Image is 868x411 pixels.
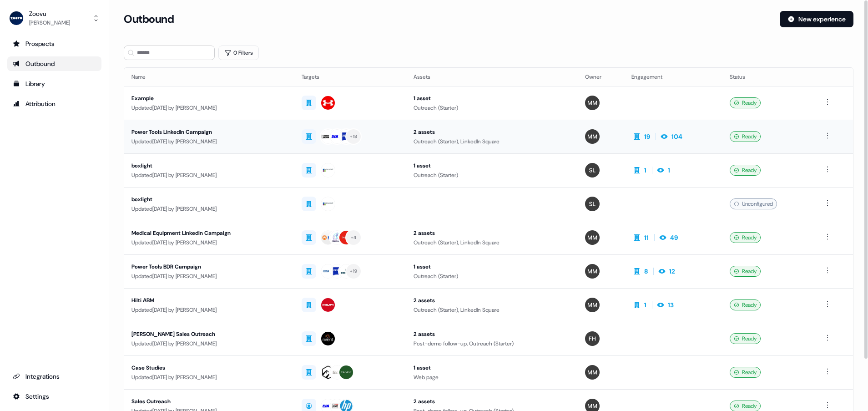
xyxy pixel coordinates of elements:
th: Name [124,68,294,86]
th: Status [722,68,815,86]
th: Owner [578,68,624,86]
div: Updated [DATE] by [PERSON_NAME] [131,103,287,112]
h3: Outbound [124,12,174,26]
div: Attribution [13,99,96,108]
div: Outreach (Starter) [414,272,570,281]
div: 1 [644,166,646,175]
div: [PERSON_NAME] Sales Outreach [131,330,287,339]
div: Updated [DATE] by [PERSON_NAME] [131,373,287,382]
div: boxlight [131,161,287,170]
div: 2 assets [414,228,570,238]
div: 2 assets [414,127,570,137]
div: 1 asset [414,363,570,372]
div: Example [131,94,287,103]
div: 1 asset [414,161,570,170]
div: 8 [644,267,648,276]
div: Updated [DATE] by [PERSON_NAME] [131,204,287,213]
div: Updated [DATE] by [PERSON_NAME] [131,305,287,315]
button: Zoovu[PERSON_NAME] [7,7,101,29]
div: Library [13,79,96,88]
div: Ready [730,367,761,378]
div: 2 assets [414,296,570,305]
div: Post-demo follow-up, Outreach (Starter) [414,339,570,348]
div: 12 [669,267,675,276]
div: 1 [644,300,646,310]
div: Ready [730,299,761,310]
div: Updated [DATE] by [PERSON_NAME] [131,238,287,247]
div: Updated [DATE] by [PERSON_NAME] [131,137,287,146]
div: + 19 [350,267,357,275]
img: Morgan [585,129,600,144]
a: Go to integrations [7,369,101,384]
div: + 4 [351,233,357,242]
div: Updated [DATE] by [PERSON_NAME] [131,339,287,348]
div: Updated [DATE] by [PERSON_NAME] [131,272,287,281]
a: Go to integrations [7,389,101,404]
div: 19 [644,132,650,141]
div: 1 asset [414,262,570,271]
div: 2 assets [414,330,570,339]
div: Settings [13,392,96,401]
th: Assets [406,68,578,86]
div: Zoovu [29,9,70,18]
img: Spencer [585,163,600,178]
img: Morgan [585,365,600,380]
img: Morgan [585,96,600,110]
div: Ready [730,333,761,344]
div: Prospects [13,39,96,48]
div: Medical Equipment LinkedIn Campaign [131,228,287,238]
div: Outreach (Starter), LinkedIn Square [414,137,570,146]
button: New experience [780,11,853,27]
div: Integrations [13,372,96,381]
div: 1 asset [414,94,570,103]
div: Hilti ABM [131,296,287,305]
div: Ready [730,232,761,243]
div: Outreach (Starter) [414,171,570,180]
div: Ready [730,131,761,142]
div: Sales Outreach [131,397,287,406]
th: Engagement [624,68,722,86]
button: 0 Filters [218,46,259,60]
div: Power Tools BDR Campaign [131,262,287,271]
div: boxlight [131,195,287,204]
div: 13 [668,300,674,310]
div: Outbound [13,59,96,68]
div: [PERSON_NAME] [29,18,70,27]
img: Morgan [585,298,600,312]
div: Ready [730,97,761,108]
div: Ready [730,165,761,176]
img: Morgan [585,264,600,279]
div: Outreach (Starter) [414,103,570,112]
div: Outreach (Starter), LinkedIn Square [414,305,570,315]
img: Freddie [585,331,600,346]
div: Case Studies [131,363,287,372]
a: Go to templates [7,76,101,91]
div: Outreach (Starter), LinkedIn Square [414,238,570,247]
div: 2 assets [414,397,570,406]
div: 11 [644,233,649,242]
div: 49 [670,233,678,242]
th: Targets [294,68,406,86]
img: Spencer [585,197,600,211]
div: Power Tools LinkedIn Campaign [131,127,287,137]
img: Morgan [585,230,600,245]
div: 1 [668,166,670,175]
div: Updated [DATE] by [PERSON_NAME] [131,171,287,180]
a: Go to prospects [7,36,101,51]
div: Unconfigured [730,198,777,209]
div: 104 [671,132,682,141]
div: + 18 [350,132,357,141]
div: Ready [730,266,761,277]
div: Web page [414,373,570,382]
a: Go to attribution [7,96,101,111]
a: Go to outbound experience [7,56,101,71]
